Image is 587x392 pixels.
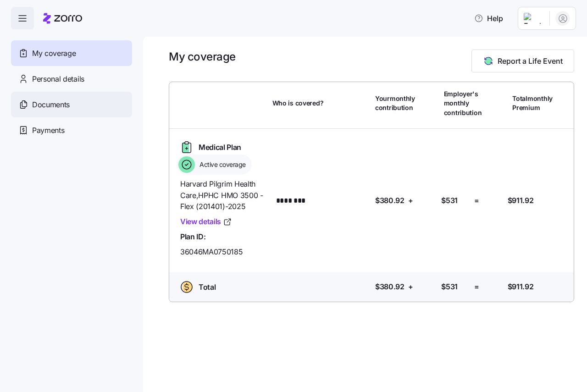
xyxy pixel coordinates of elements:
button: Report a Life Event [471,50,574,72]
span: Help [474,13,503,24]
span: $380.92 [375,281,404,293]
h1: My coverage [169,50,236,64]
a: Documents [11,92,132,117]
span: Documents [32,99,70,110]
a: Personal details [11,66,132,92]
span: = [474,195,479,206]
span: Payments [32,125,64,136]
a: View details [180,216,232,227]
span: Who is covered? [272,99,324,108]
span: + [408,281,413,293]
span: $911.92 [508,195,534,206]
a: My coverage [11,40,132,66]
span: Active coverage [197,160,246,169]
span: Report a Life Event [498,55,563,66]
span: + [408,195,413,206]
span: = [474,281,479,293]
span: Personal details [32,73,84,85]
span: $531 [441,195,458,206]
span: Employer's monthly contribution [444,89,482,117]
span: Plan ID: [180,231,205,243]
span: $911.92 [508,281,534,293]
span: $380.92 [375,195,404,206]
img: Employer logo [524,13,542,24]
span: Harvard Pilgrim Health Care , HPHC HMO 3500 - Flex (201401)-2025 [180,178,265,212]
span: Your monthly contribution [375,94,415,113]
span: My coverage [32,48,76,59]
button: Help [467,9,510,28]
span: 36046MA0750185 [180,246,243,258]
span: $531 [441,281,458,293]
span: Total monthly Premium [512,94,553,113]
span: Medical Plan [199,142,241,153]
span: Total [199,282,216,293]
a: Payments [11,117,132,143]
